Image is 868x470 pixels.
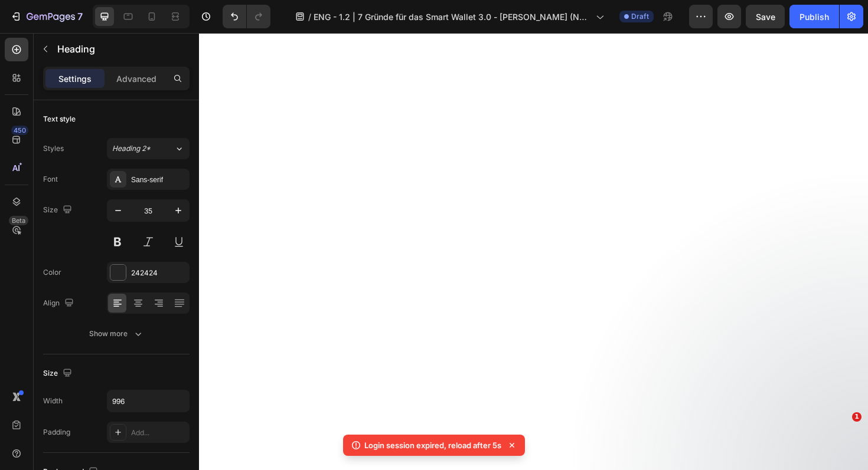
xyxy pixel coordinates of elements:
input: Auto [107,390,189,412]
button: Show more [43,323,190,344]
p: Login session expired, reload after 5s [364,439,501,451]
div: Publish [800,11,829,23]
div: Beta [9,216,28,225]
span: Draft [631,11,649,22]
span: Heading 2* [112,143,151,154]
span: ENG - 1.2 | 7 Gründe für das Smart Wallet 3.0 - [PERSON_NAME] (NO.1 WINNER | LIVE A&#x2F;B Test M... [314,11,591,23]
p: Settings [58,73,92,85]
div: Styles [43,143,64,154]
div: Show more [89,328,144,340]
p: Advanced [116,73,156,85]
div: Size [43,202,74,218]
button: 7 [5,5,88,28]
div: Width [43,396,63,406]
iframe: Intercom live chat [828,430,856,458]
div: 450 [11,126,28,135]
div: Font [43,174,58,185]
button: Heading 2* [107,138,190,159]
div: Sans-serif [131,175,187,185]
div: Color [43,267,61,278]
div: 242424 [131,268,187,278]
button: Publish [789,5,839,28]
p: Heading [57,42,185,56]
iframe: Design area [199,33,868,470]
div: Padding [43,427,70,438]
span: 1 [852,412,862,422]
p: 7 [77,9,83,24]
div: Text style [43,114,76,124]
div: Undo/Redo [223,5,270,28]
div: Add... [131,428,187,438]
div: Align [43,295,76,311]
button: Save [746,5,785,28]
span: Save [756,12,775,22]
span: / [308,11,311,23]
div: Size [43,366,74,382]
